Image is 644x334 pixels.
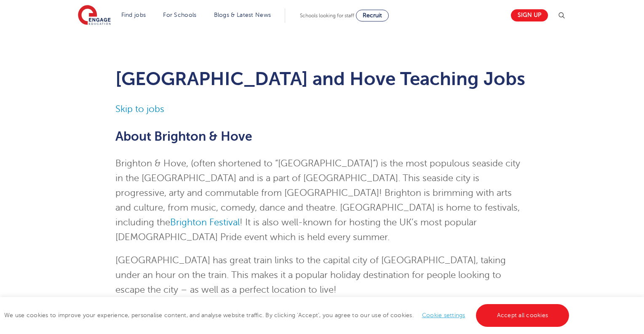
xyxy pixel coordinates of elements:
img: Engage Education [78,5,111,26]
a: Sign up [511,9,548,21]
p: [GEOGRAPHIC_DATA] has great train links to the capital city of [GEOGRAPHIC_DATA], taking under an... [115,253,529,297]
p: Brighton & Hove, (often shortened to “[GEOGRAPHIC_DATA]”) is the most populous seaside city in th... [115,156,529,245]
a: Cookie settings [422,312,465,318]
h1: [GEOGRAPHIC_DATA] and Hove Teaching Jobs [115,68,529,89]
a: Blogs & Latest News [214,12,271,18]
a: For Schools [163,12,196,18]
span: Recruit [363,12,382,19]
a: Accept all cookies [476,304,569,327]
a: Skip to jobs [115,104,164,114]
a: Brighton Festival [170,217,240,227]
a: Recruit [356,10,389,21]
span: Schools looking for staff [300,13,354,19]
h2: About Brighton & Hove [115,129,529,144]
span: We use cookies to improve your experience, personalise content, and analyse website traffic. By c... [4,312,571,318]
a: Find jobs [121,12,146,18]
